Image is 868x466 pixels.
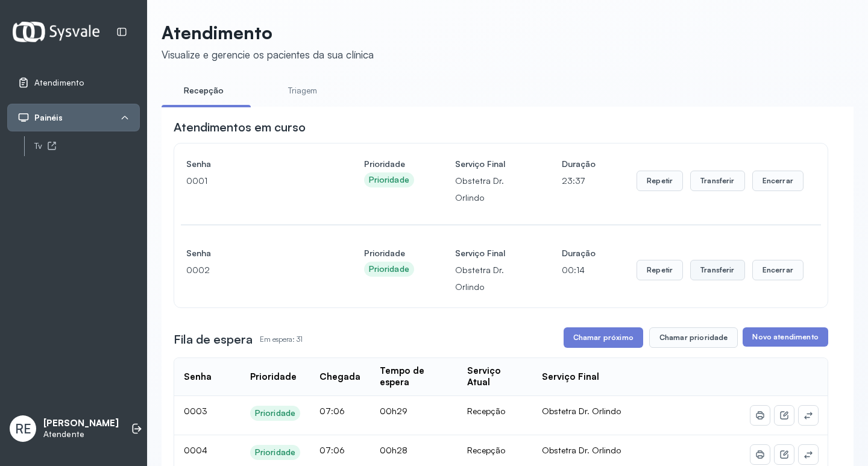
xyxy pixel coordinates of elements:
a: Recepção [162,81,246,101]
h3: Atendimentos em curso [174,119,306,136]
h4: Senha [186,245,323,262]
p: 0002 [186,262,323,279]
span: Painéis [34,113,63,123]
span: Obstetra Dr. Orlindo [542,406,621,416]
p: 23:37 [562,172,596,189]
span: 0003 [184,406,207,416]
p: Obstetra Dr. Orlindo [455,172,521,206]
h4: Duração [562,156,596,172]
button: Encerrar [752,171,804,191]
button: Transferir [690,260,745,280]
h4: Serviço Final [455,245,521,262]
div: Recepção [467,445,523,456]
p: [PERSON_NAME] [43,418,119,429]
button: Transferir [690,171,745,191]
a: Tv [34,139,140,154]
div: Prioridade [369,175,409,185]
button: Repetir [637,260,683,280]
span: 00h29 [380,406,407,416]
span: Atendimento [34,78,84,88]
div: Chegada [319,371,360,383]
button: Chamar próximo [564,327,643,348]
p: Em espera: 31 [260,331,303,348]
span: 07:06 [319,406,345,416]
img: Logotipo do estabelecimento [13,22,99,42]
div: Tempo de espera [380,365,448,388]
p: Atendimento [162,22,374,43]
h4: Duração [562,245,596,262]
div: Prioridade [250,371,297,383]
div: Prioridade [369,264,409,274]
span: 00h28 [380,445,407,455]
div: Tv [34,141,140,151]
button: Encerrar [752,260,804,280]
div: Prioridade [255,447,295,458]
button: Repetir [637,171,683,191]
button: Chamar prioridade [649,327,738,348]
span: 0004 [184,445,207,455]
button: Novo atendimento [743,327,828,347]
div: Serviço Atual [467,365,523,388]
div: Senha [184,371,212,383]
h3: Fila de espera [174,331,253,348]
div: Serviço Final [542,371,599,383]
h4: Senha [186,156,323,172]
p: Obstetra Dr. Orlindo [455,262,521,295]
a: Atendimento [17,77,130,89]
div: Visualize e gerencie os pacientes da sua clínica [162,48,374,61]
span: 07:06 [319,445,345,455]
div: Recepção [467,406,523,417]
p: 0001 [186,172,323,189]
a: Triagem [260,81,345,101]
h4: Prioridade [364,245,414,262]
p: 00:14 [562,262,596,279]
p: Atendente [43,429,119,439]
span: Obstetra Dr. Orlindo [542,445,621,455]
div: Prioridade [255,408,295,418]
h4: Prioridade [364,156,414,172]
h4: Serviço Final [455,156,521,172]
